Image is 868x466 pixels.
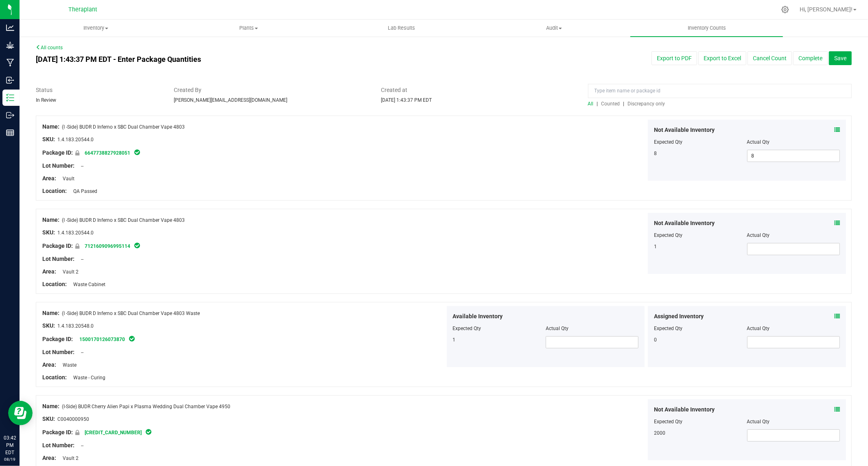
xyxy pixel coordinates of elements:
span: QA Passed [69,188,97,194]
div: 1 [654,243,747,250]
span: (I-Side) BUDR Cherry Alien Papi x Plasma Wedding Dual Chamber Vape 4950 [62,404,230,409]
span: -- [77,350,83,355]
span: Save [834,55,846,61]
span: SKU: [42,416,55,422]
span: 1.4.183.20548.0 [57,323,94,329]
div: 0 [654,336,747,343]
span: 1.4.183.20544.0 [57,230,94,236]
button: Complete [793,51,828,65]
span: | [597,101,598,107]
div: Expected Qty [654,418,747,425]
span: Vault 2 [59,455,79,461]
span: 1 [453,337,456,343]
span: In Review [36,97,56,103]
span: Expected Qty [453,326,481,331]
div: 8 [654,150,747,157]
span: | [623,101,625,107]
button: Save [829,51,852,65]
div: Actual Qty [747,325,840,332]
span: Name: [42,123,59,130]
span: Package ID: [42,336,73,342]
p: 03:42 PM EDT [4,434,16,456]
div: Expected Qty [654,325,747,332]
span: In Sync [145,428,152,436]
span: Lot Number: [42,256,74,262]
a: 1500170126073870 [79,337,125,342]
span: Location: [42,281,67,287]
inline-svg: Outbound [6,111,14,119]
a: All [588,101,597,107]
a: [CREDIT_CARD_NUMBER] [85,430,142,435]
span: (I -Side) BUDR D Inferno x SBC Dual Chamber Vape 4803 Waste [62,311,200,316]
div: Actual Qty [747,232,840,239]
span: (I -Side) BUDR D Inferno x SBC Dual Chamber Vape 4803 [62,217,185,223]
span: Plants [173,24,324,32]
span: Location: [42,188,67,194]
span: [PERSON_NAME][EMAIL_ADDRESS][DOMAIN_NAME] [174,97,287,103]
span: Theraplant [69,6,98,13]
span: Not Available Inventory [654,126,715,134]
div: 2000 [654,429,747,437]
div: Actual Qty [747,418,840,425]
span: Assigned Inventory [654,312,704,321]
span: In Sync [128,335,136,343]
div: Manage settings [780,6,790,13]
span: Area: [42,175,56,182]
span: C0040000950 [57,416,89,422]
span: Waste [59,362,77,368]
a: Plants [172,20,325,37]
span: Package ID: [42,429,73,435]
span: In Sync [133,241,141,249]
inline-svg: Inventory [6,94,14,102]
a: Discrepancy only [626,101,665,107]
span: Waste Cabinet [69,282,105,287]
inline-svg: Inbound [6,76,14,84]
p: 08/19 [4,456,16,462]
a: Audit [478,20,630,37]
span: -- [77,163,83,169]
a: Lab Results [325,20,478,37]
span: Lot Number: [42,349,74,355]
span: Hi, [PERSON_NAME]! [800,6,853,13]
a: Inventory Counts [630,20,783,37]
span: Package ID: [42,243,73,249]
span: Vault [59,176,74,182]
a: Inventory [20,20,172,37]
span: -- [77,256,83,262]
div: Actual Qty [747,138,840,146]
inline-svg: Manufacturing [6,59,14,67]
span: Available Inventory [453,312,503,321]
span: All [588,101,594,107]
iframe: Resource center [8,401,33,425]
span: (I -Side) BUDR D Inferno x SBC Dual Chamber Vape 4803 [62,124,185,130]
button: Export to PDF [652,51,697,65]
span: Audit [478,24,630,32]
span: Lot Number: [42,442,74,448]
span: Not Available Inventory [654,219,715,228]
span: -- [77,443,83,448]
button: Cancel Count [748,51,792,65]
inline-svg: Reports [6,129,14,137]
span: 1.4.183.20544.0 [57,137,94,142]
span: Not Available Inventory [654,405,715,414]
span: Created at [381,86,576,94]
span: Package ID: [42,149,73,156]
span: SKU: [42,229,55,236]
span: Lot Number: [42,162,74,169]
span: Waste - Curing [69,375,105,381]
span: Name: [42,403,59,409]
h4: [DATE] 1:43:37 PM EDT - Enter Package Quantities [36,55,507,63]
span: Location: [42,374,67,381]
a: 6647738827928051 [85,150,130,156]
span: Area: [42,268,56,275]
a: All counts [36,45,63,50]
span: [DATE] 1:43:37 PM EDT [381,97,432,103]
span: In Sync [133,148,141,156]
div: Expected Qty [654,232,747,239]
button: Export to Excel [698,51,746,65]
div: Expected Qty [654,138,747,146]
span: Actual Qty [546,326,568,331]
span: Lab Results [377,24,426,32]
span: Inventory Counts [677,24,737,32]
span: Status [36,86,162,94]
